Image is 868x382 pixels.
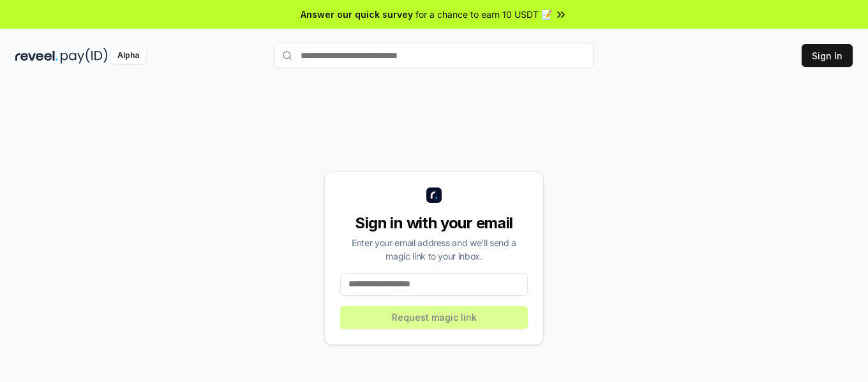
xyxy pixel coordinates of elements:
img: logo_small [426,187,442,203]
div: Alpha [110,48,146,64]
span: Answer our quick survey [301,8,413,21]
button: Sign In [802,44,853,67]
div: Sign in with your email [340,213,528,233]
img: pay_id [61,48,108,64]
div: Enter your email address and we’ll send a magic link to your inbox. [340,236,528,263]
span: for a chance to earn 10 USDT 📝 [415,8,552,21]
img: reveel_dark [15,48,58,64]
